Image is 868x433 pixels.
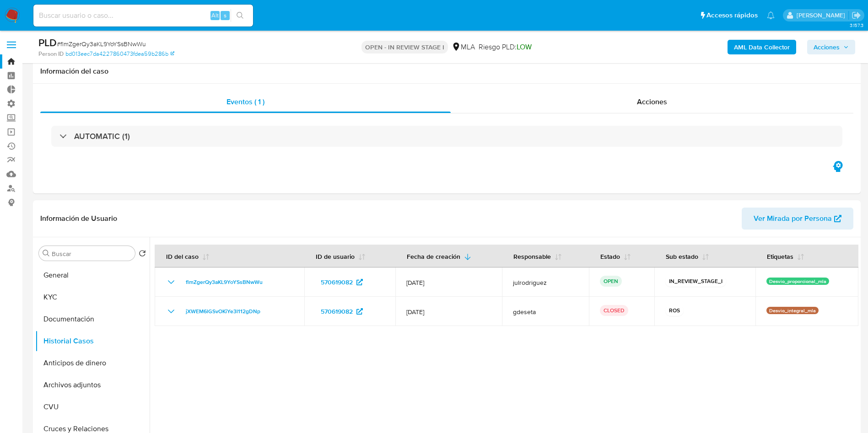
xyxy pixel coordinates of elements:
[517,42,532,52] span: LOW
[35,264,150,286] button: General
[35,286,150,308] button: KYC
[361,41,448,53] p: OPEN - IN REVIEW STAGE I
[35,374,150,396] button: Archivos adjuntos
[139,250,146,260] button: Volver al orden por defecto
[35,396,150,418] button: CVU
[754,208,832,230] span: Ver Mirada por Persona
[742,208,853,230] button: Ver Mirada por Persona
[57,39,146,48] span: # flmZgerQy3aKL9YoYSsBNwWu
[38,50,64,58] b: Person ID
[479,42,532,52] span: Riesgo PLD:
[452,42,475,52] div: MLA
[65,50,174,58] a: bd013eec7da4227860473fdea59b286b
[637,96,667,107] span: Acciones
[35,352,150,374] button: Anticipos de dinero
[706,11,758,20] span: Accesos rápidos
[231,9,249,22] button: search-icon
[43,250,50,257] button: Buscar
[852,11,861,20] a: Salir
[40,214,117,223] h1: Información de Usuario
[807,40,855,54] button: Acciones
[728,40,796,54] button: AML Data Collector
[226,96,264,107] span: Eventos ( 1 )
[52,250,131,258] input: Buscar
[51,126,842,147] div: AUTOMATIC (1)
[35,330,150,352] button: Historial Casos
[767,11,775,19] a: Notificaciones
[814,40,840,54] span: Acciones
[35,308,150,330] button: Documentación
[40,67,853,76] h1: Información del caso
[38,35,57,50] b: PLD
[211,11,219,20] span: Alt
[797,11,848,20] p: gustavo.deseta@mercadolibre.com
[74,131,130,141] h3: AUTOMATIC (1)
[224,11,226,20] span: s
[33,10,253,21] input: Buscar usuario o caso...
[734,40,790,54] b: AML Data Collector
